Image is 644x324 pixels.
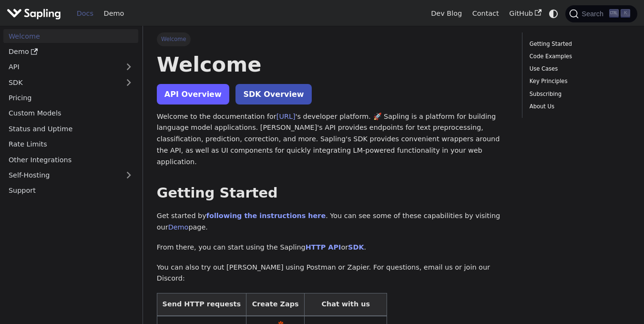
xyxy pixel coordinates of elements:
a: API [3,60,119,74]
nav: Breadcrumbs [157,32,509,46]
a: About Us [530,102,627,111]
a: Self-Hosting [3,168,138,182]
th: Create Zaps [246,293,305,316]
a: Subscribing [530,90,627,99]
a: HTTP API [306,243,341,251]
a: Key Principles [530,77,627,86]
p: Welcome to the documentation for 's developer platform. 🚀 Sapling is a platform for building lang... [157,111,509,168]
span: Welcome [157,32,191,46]
h1: Welcome [157,52,509,77]
a: SDK [3,75,119,89]
a: API Overview [157,84,229,105]
a: Getting Started [530,40,627,49]
th: Send HTTP requests [157,293,246,316]
a: Docs [72,6,99,21]
kbd: K [621,9,630,18]
a: Other Integrations [3,153,138,167]
a: SDK [348,243,364,251]
th: Chat with us [305,293,387,316]
a: SDK Overview [235,84,311,105]
a: Pricing [3,91,138,105]
h2: Getting Started [157,185,509,202]
p: You can also try out [PERSON_NAME] using Postman or Zapier. For questions, email us or join our D... [157,262,509,285]
a: Demo [168,223,189,231]
a: Demo [99,6,129,21]
a: Contact [467,6,504,21]
button: Expand sidebar category 'API' [119,60,138,74]
a: Code Examples [530,52,627,61]
a: GitHub [504,6,546,21]
a: Welcome [3,29,138,43]
p: From there, you can start using the Sapling or . [157,242,509,253]
span: Search [579,10,609,18]
button: Switch between dark and light mode (currently system mode) [547,7,561,21]
a: Support [3,184,138,198]
button: Search (Ctrl+K) [565,5,637,22]
a: Status and Uptime [3,122,138,136]
a: [URL] [276,113,296,120]
a: following the instructions here [206,212,326,219]
a: Demo [3,45,138,59]
a: Rate Limits [3,137,138,151]
button: Expand sidebar category 'SDK' [119,75,138,89]
a: Use Cases [530,64,627,73]
a: Dev Blog [426,6,467,21]
a: Custom Models [3,106,138,120]
a: Sapling.ai [7,7,64,21]
img: Sapling.ai [7,7,61,21]
p: Get started by . You can see some of these capabilities by visiting our page. [157,210,509,233]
